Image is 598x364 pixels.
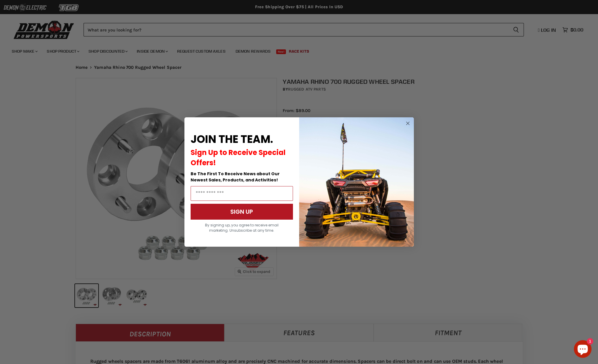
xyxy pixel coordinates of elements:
[299,117,414,247] img: a9095488-b6e7-41ba-879d-588abfab540b.jpeg
[191,186,293,201] input: Email Address
[191,148,286,168] span: Sign Up to Receive Special Offers!
[572,340,593,359] inbox-online-store-chat: Shopify online store chat
[191,204,293,220] button: SIGN UP
[205,223,279,233] span: By signing up, you agree to receive email marketing. Unsubscribe at any time.
[404,120,412,127] button: Close dialog
[191,132,273,147] span: JOIN THE TEAM.
[191,171,280,183] span: Be The First To Receive News about Our Newest Sales, Products, and Activities!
